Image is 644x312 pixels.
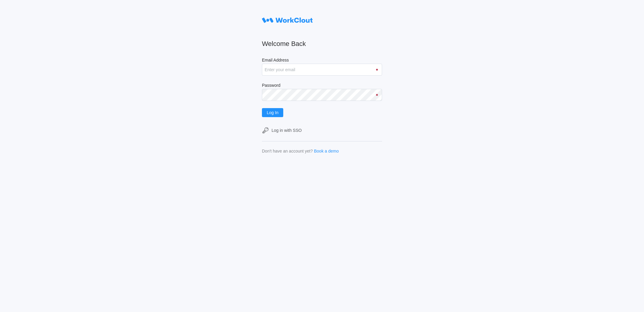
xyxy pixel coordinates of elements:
[267,111,278,115] span: Log In
[262,127,382,134] a: Log in with SSO
[262,40,382,48] h2: Welcome Back
[262,108,283,117] button: Log In
[262,58,382,64] label: Email Address
[262,83,382,89] label: Password
[314,149,339,153] a: Book a demo
[262,149,313,153] div: Don't have an account yet?
[262,64,382,76] input: Enter your email
[272,128,302,133] div: Log in with SSO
